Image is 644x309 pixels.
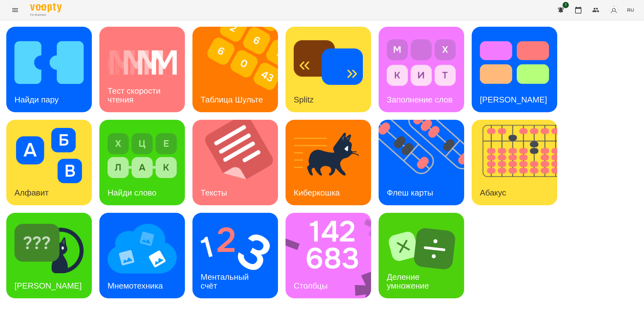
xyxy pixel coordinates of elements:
img: Мнемотехника [108,221,177,276]
span: RU [627,7,634,13]
a: Ментальный счётМентальный счёт [192,213,278,298]
h3: Тексты [201,188,227,197]
h3: Таблица Шульте [201,95,263,104]
img: Тексты [192,120,286,205]
a: Тест Струпа[PERSON_NAME] [472,27,557,112]
img: Ментальный счёт [201,221,270,276]
a: СтолбцыСтолбцы [286,213,371,298]
button: RU [625,4,636,16]
h3: Киберкошка [294,188,340,197]
img: Столбцы [286,213,379,298]
img: Заполнение слов [387,35,456,90]
h3: [PERSON_NAME] [14,281,82,290]
a: АлфавитАлфавит [6,120,92,205]
h3: Флеш карты [387,188,433,197]
h3: Найди пару [14,95,58,104]
h3: [PERSON_NAME] [480,95,547,104]
img: Найди слово [108,128,177,183]
img: Найди пару [14,35,84,90]
img: Тест скорости чтения [108,35,177,90]
a: Таблица ШультеТаблица Шульте [192,27,278,112]
h3: Абакус [480,188,506,197]
h3: Алфавит [14,188,49,197]
h3: Ментальный счёт [201,272,251,290]
h3: Столбцы [294,281,328,290]
img: Деление умножение [387,221,456,276]
a: Найди словоНайди слово [99,120,185,205]
img: Splitz [294,35,363,90]
a: КиберкошкаКиберкошка [286,120,371,205]
img: Абакус [472,120,565,205]
img: Таблица Шульте [192,27,286,112]
h3: Заполнение слов [387,95,452,104]
img: Тест Струпа [480,35,549,90]
button: Menu [8,3,23,18]
a: SplitzSplitz [286,27,371,112]
img: avatar_s.png [609,6,618,14]
h3: Splitz [294,95,314,104]
a: Тест скорости чтенияТест скорости чтения [99,27,185,112]
a: МнемотехникаМнемотехника [99,213,185,298]
h3: Деление умножение [387,272,429,290]
a: Деление умножениеДеление умножение [379,213,464,298]
h3: Мнемотехника [108,281,163,290]
h3: Тест скорости чтения [108,86,163,104]
img: Алфавит [14,128,84,183]
img: Киберкошка [294,128,363,183]
span: For Business [30,13,62,17]
span: 1 [563,2,569,8]
img: Voopty Logo [30,3,62,12]
h3: Найди слово [108,188,157,197]
a: ТекстыТексты [192,120,278,205]
a: АбакусАбакус [472,120,557,205]
a: Найди Киберкошку[PERSON_NAME] [6,213,92,298]
img: Флеш карты [379,120,472,205]
a: Флеш картыФлеш карты [379,120,464,205]
img: Найди Киберкошку [14,221,84,276]
a: Найди паруНайди пару [6,27,92,112]
a: Заполнение словЗаполнение слов [379,27,464,112]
